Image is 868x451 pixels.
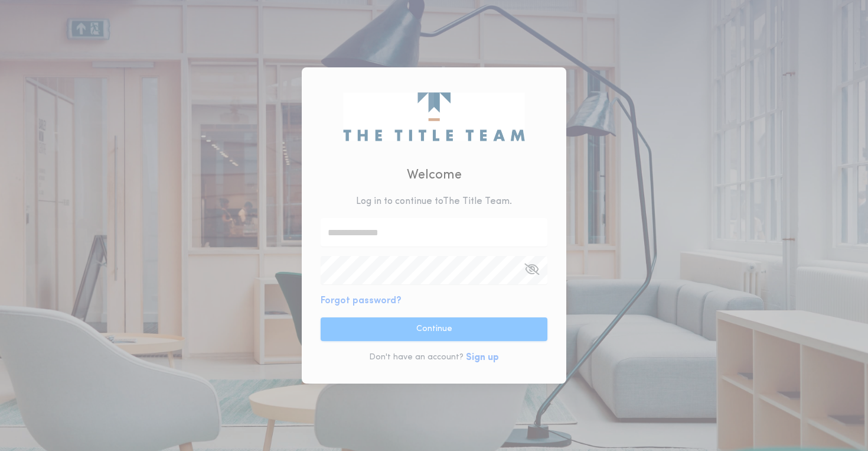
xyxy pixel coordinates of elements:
[407,166,462,185] h2: Welcome
[356,194,512,209] p: Log in to continue to The Title Team .
[466,351,499,365] button: Sign up
[321,317,547,341] button: Continue
[321,294,402,308] button: Forgot password?
[343,92,524,141] img: logo
[369,352,464,364] p: Don't have an account?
